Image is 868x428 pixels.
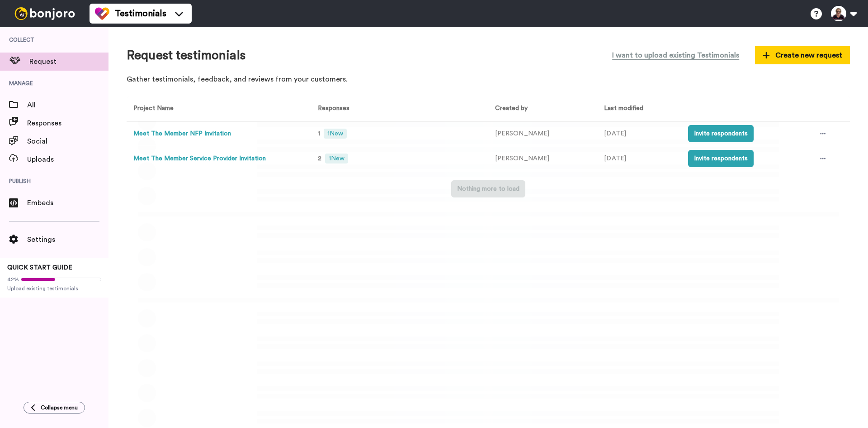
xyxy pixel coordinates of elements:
[318,130,320,137] span: 1
[27,118,108,129] span: Responses
[127,96,307,121] th: Project Name
[133,129,231,139] button: Meet The Member NFP Invitation
[7,285,101,292] span: Upload existing testimonials
[29,56,108,67] span: Request
[597,121,681,146] td: [DATE]
[688,125,754,142] button: Invite respondents
[325,154,348,164] span: 1 New
[488,121,597,146] td: [PERSON_NAME]
[324,129,347,139] span: 1 New
[763,50,842,61] span: Create new request
[605,45,746,65] button: I want to upload existing Testimonials
[127,48,245,63] h1: Request testimonials
[612,50,739,61] span: I want to upload existing Testimonials
[451,180,525,197] button: Nothing more to load
[41,404,78,411] span: Collapse menu
[597,96,681,121] th: Last modified
[133,154,266,164] button: Meet The Member Service Provider Invitation
[27,136,108,147] span: Social
[488,146,597,171] td: [PERSON_NAME]
[24,402,85,414] button: Collapse menu
[318,155,321,162] span: 2
[7,264,72,271] span: QUICK START GUIDE
[27,154,108,165] span: Uploads
[688,150,754,167] button: Invite respondents
[27,234,108,245] span: Settings
[7,276,19,283] span: 42%
[127,74,850,85] p: Gather testimonials, feedback, and reviews from your customers.
[488,96,597,121] th: Created by
[597,146,681,171] td: [DATE]
[95,6,109,21] img: tm-color.svg
[115,7,166,20] span: Testimonials
[27,100,108,111] span: All
[314,105,349,111] span: Responses
[27,197,108,208] span: Embeds
[11,7,79,20] img: bj-logo-header-white.svg
[755,46,850,64] button: Create new request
